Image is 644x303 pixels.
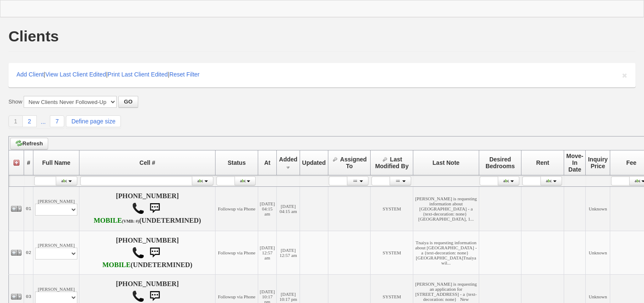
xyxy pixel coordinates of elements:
[66,115,121,127] a: Define page size
[16,71,44,78] a: Add Client
[50,115,64,127] a: 7
[371,187,413,231] td: SYSTEM
[228,159,246,166] span: Status
[279,156,297,163] span: Added
[81,237,213,269] h4: [PHONE_NUMBER] (UNDETERMINED)
[102,261,131,269] b: CSC Wireless, LLC
[146,200,163,217] img: sms.png
[10,138,48,150] a: Refresh
[586,187,610,231] td: Unknown
[132,246,145,259] img: call.png
[277,187,300,231] td: [DATE] 04:15 am
[626,159,636,166] span: Fee
[413,187,479,231] td: [PERSON_NAME] is requesting information about [GEOGRAPHIC_DATA] - a {text-decoration: none} [GEOG...
[132,290,145,303] img: call.png
[277,231,300,275] td: [DATE] 12:57 am
[413,231,479,275] td: Tnaiya is requesting information about [GEOGRAPHIC_DATA] - a {text-decoration: none} [GEOGRAPHIC_...
[24,187,33,231] td: 01
[486,156,515,169] span: Desired Bedrooms
[139,159,155,166] span: Cell #
[302,159,326,166] span: Updated
[42,159,71,166] span: Full Name
[586,231,610,275] td: Unknown
[371,231,413,275] td: SYSTEM
[258,231,276,275] td: [DATE] 12:57 am
[146,244,163,261] img: sms.png
[94,217,139,224] b: T-Mobile USA, Inc.
[132,202,145,215] img: call.png
[8,29,59,44] h1: Clients
[94,217,122,224] font: MOBILE
[433,159,460,166] span: Last Note
[102,261,131,269] font: MOBILE
[8,63,636,87] div: | | |
[33,187,79,231] td: [PERSON_NAME]
[216,187,258,231] td: Followup via Phone
[118,96,138,108] button: GO
[8,98,22,106] label: Show
[264,159,270,166] span: At
[24,150,33,175] th: #
[340,156,367,169] span: Assigned To
[258,187,276,231] td: [DATE] 04:15 am
[588,156,608,169] span: Inquiry Price
[81,192,213,225] h4: [PHONE_NUMBER] (UNDETERMINED)
[24,231,33,275] td: 02
[566,153,583,173] span: Move-In Date
[8,115,23,127] a: 1
[375,156,409,169] span: Last Modified By
[216,231,258,275] td: Followup via Phone
[23,115,37,127] a: 2
[37,116,50,127] a: ...
[536,159,549,166] span: Rent
[45,71,106,78] a: View Last Client Edited
[108,71,168,78] a: Print Last Client Edited
[122,219,139,224] font: (VMB: #)
[33,231,79,275] td: [PERSON_NAME]
[169,71,200,78] a: Reset Filter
